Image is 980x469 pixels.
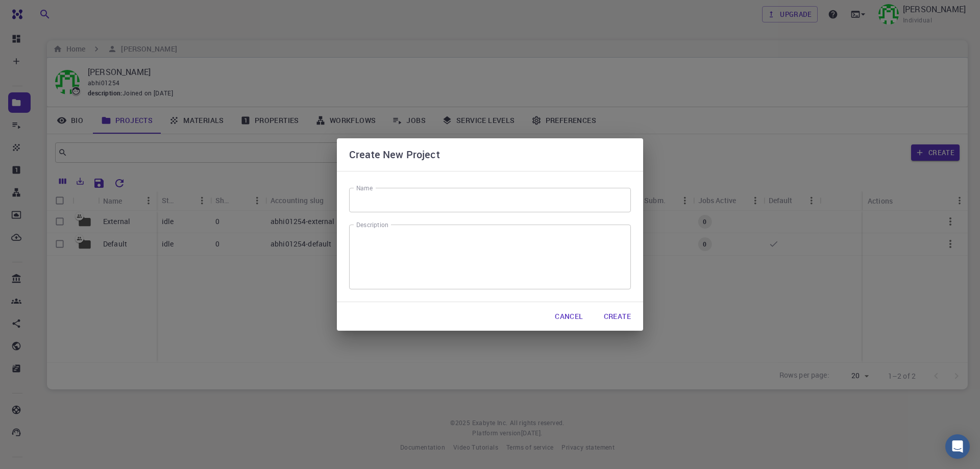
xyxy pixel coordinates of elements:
[596,306,639,327] button: Create
[356,184,373,192] label: Name
[349,146,440,163] h6: Create New Project
[547,306,591,327] button: Cancel
[356,220,388,229] label: Description
[20,7,57,16] span: Support
[945,434,970,459] div: Open Intercom Messenger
